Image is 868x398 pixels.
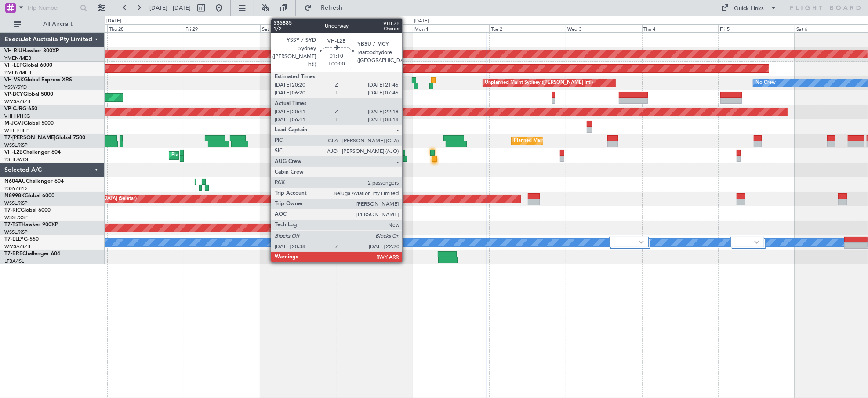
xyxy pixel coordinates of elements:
a: VH-LEPGlobal 6000 [4,63,52,68]
span: VP-CJR [4,106,22,112]
span: T7-[PERSON_NAME] [4,135,55,141]
span: T7-BRE [4,251,22,257]
div: [DATE] [106,18,121,25]
a: LTBA/ISL [4,258,24,264]
div: Sun 31 [337,24,413,32]
a: YMEN/MEB [4,69,31,76]
span: T7-TST [4,222,22,228]
span: N604AU [4,179,26,184]
button: Refresh [300,1,353,15]
button: All Aircraft [10,17,95,31]
a: WSSL/XSP [4,200,28,206]
a: N8998KGlobal 6000 [4,193,54,199]
a: VH-VSKGlobal Express XRS [4,77,72,83]
a: VP-CJRG-650 [4,106,37,112]
span: All Aircraft [23,21,93,27]
a: VP-BCYGlobal 5000 [4,92,53,97]
span: Refresh [313,5,350,11]
a: WMSA/SZB [4,98,30,105]
a: VH-L2BChallenger 604 [4,150,61,155]
img: arrow-gray.svg [754,240,759,244]
a: M-JGVJGlobal 5000 [4,121,54,126]
span: VH-LEP [4,63,22,68]
a: WSSL/XSP [4,214,28,221]
div: Unplanned Maint Sydney ([PERSON_NAME] Intl) [485,76,593,90]
div: Fri 29 [184,24,260,32]
button: Quick Links [717,1,782,15]
span: T7-RIC [4,208,21,213]
div: Fri 5 [718,24,795,32]
span: VP-BCY [4,92,23,97]
a: YSHL/WOL [4,156,29,163]
div: No Crew [755,76,776,90]
span: M-JGVJ [4,121,24,126]
a: T7-[PERSON_NAME]Global 7500 [4,135,85,141]
a: VH-RIUHawker 800XP [4,48,59,54]
span: VH-RIU [4,48,22,54]
span: [DATE] - [DATE] [149,4,191,12]
div: Planned Maint Dubai (Al Maktoum Intl) [514,134,600,148]
div: Quick Links [734,4,764,13]
a: YMEN/MEB [4,55,31,62]
div: Mon 1 [413,24,489,32]
a: WSSL/XSP [4,142,28,148]
a: T7-BREChallenger 604 [4,251,60,257]
div: Tue 2 [489,24,566,32]
div: Sat 30 [260,24,337,32]
div: Wed 3 [566,24,642,32]
a: T7-TSTHawker 900XP [4,222,58,228]
a: WSSL/XSP [4,229,28,235]
a: N604AUChallenger 604 [4,179,64,184]
a: YSSY/SYD [4,84,27,90]
a: YSSY/SYD [4,185,27,192]
div: [DATE] [414,18,429,25]
div: Planned Maint [GEOGRAPHIC_DATA] ([GEOGRAPHIC_DATA]) [171,149,310,162]
a: T7-ELLYG-550 [4,237,39,242]
a: WMSA/SZB [4,243,30,250]
a: T7-RICGlobal 6000 [4,208,51,213]
span: VH-L2B [4,150,23,155]
span: VH-VSK [4,77,24,83]
a: VHHH/HKG [4,113,30,119]
img: arrow-gray.svg [639,240,644,244]
span: T7-ELLY [4,237,24,242]
a: WIHH/HLP [4,127,29,134]
input: Trip Number [27,1,77,14]
div: Thu 4 [642,24,719,32]
span: N8998K [4,193,25,199]
div: Thu 28 [107,24,184,32]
